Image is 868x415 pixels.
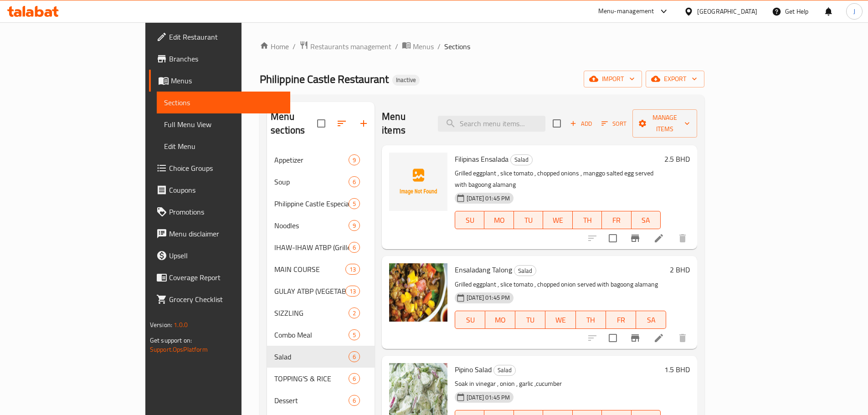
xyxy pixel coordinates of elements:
[463,393,514,402] span: [DATE] 01:45 PM
[149,223,290,245] a: Menu disclaimer
[157,135,290,157] a: Edit Menu
[267,171,375,193] div: Soup6
[164,119,283,130] span: Full Menu View
[293,41,296,52] li: /
[632,211,661,229] button: SA
[345,264,360,275] div: items
[349,154,360,165] div: items
[274,351,349,362] span: Salad
[349,243,360,252] span: 6
[653,333,664,343] a: Edit menu item
[549,313,572,327] span: WE
[493,365,516,376] div: Salad
[519,313,542,327] span: TU
[670,263,690,276] h6: 2 BHD
[267,215,375,236] div: Noodles9
[171,75,283,86] span: Menus
[346,265,360,274] span: 13
[580,313,602,327] span: TH
[459,214,481,227] span: SU
[463,194,514,203] span: [DATE] 01:45 PM
[267,193,375,215] div: Philippine Castle Especial5
[591,73,635,85] span: import
[515,311,545,329] button: TU
[349,373,360,384] div: items
[601,118,627,129] span: Sort
[489,313,512,327] span: MO
[606,311,636,329] button: FR
[157,113,290,135] a: Full Menu View
[624,227,646,249] button: Branch-specific-item
[664,363,690,376] h6: 1.5 BHD
[274,373,349,384] span: TOPPING'S & RICE
[169,163,283,174] span: Choice Groups
[271,110,317,137] h2: Menu sections
[543,211,572,229] button: WE
[664,153,690,165] h6: 2.5 BHD
[310,41,391,52] span: Restaurants management
[164,141,283,152] span: Edit Menu
[389,263,447,322] img: Ensaladang Talong
[455,152,508,166] span: Filipinas Ensalada
[606,214,627,227] span: FR
[402,41,434,52] a: Menus
[274,329,349,340] div: Combo Meal
[514,265,536,276] div: Salad
[169,206,283,217] span: Promotions
[312,114,331,133] span: Select all sections
[484,211,514,229] button: MO
[853,6,855,16] span: J
[640,112,690,135] span: Manage items
[260,69,389,89] span: Philippine Castle Restaurant
[392,76,420,84] span: Inactive
[274,264,345,275] span: MAIN COURSE
[455,363,492,376] span: Pipino Salad
[150,319,172,331] span: Version:
[169,294,283,305] span: Grocery Checklist
[455,168,661,190] p: Grilled eggplant , slice tomato , chopped onions , manggo salted egg served with bagoong alamang
[331,113,353,134] span: Sort sections
[349,200,360,208] span: 5
[274,395,349,406] span: Dessert
[437,41,441,52] li: /
[149,48,290,70] a: Branches
[169,272,283,283] span: Coverage Report
[547,214,569,227] span: WE
[545,311,575,329] button: WE
[576,311,606,329] button: TH
[455,279,666,290] p: Grilled eggplant , slice tomato , chopped onion served with bagoong alamang
[150,334,192,346] span: Get support on:
[349,374,360,383] span: 6
[547,114,566,133] span: Select section
[646,71,704,87] button: export
[267,302,375,324] div: SIZZLING2
[672,227,693,249] button: delete
[150,343,208,355] a: Support.OpsPlatform
[169,53,283,64] span: Branches
[514,266,536,276] span: Salad
[149,201,290,223] a: Promotions
[349,156,360,164] span: 9
[267,149,375,171] div: Appetizer9
[260,41,704,52] nav: breadcrumb
[164,97,283,108] span: Sections
[569,118,593,129] span: Add
[672,327,693,349] button: delete
[267,368,375,389] div: TOPPING'S & RICE6
[149,288,290,310] a: Grocery Checklist
[349,309,360,318] span: 2
[349,396,360,405] span: 6
[455,378,661,389] p: Soak in vinegar , onion , garlic ,cucumber
[463,293,514,302] span: [DATE] 01:45 PM
[349,198,360,209] div: items
[349,353,360,361] span: 6
[395,41,398,52] li: /
[274,242,349,253] span: IHAW-IHAW ATBP (Grilled)
[349,221,360,230] span: 9
[299,41,391,52] a: Restaurants management
[169,250,283,261] span: Upsell
[455,263,512,277] span: Ensaladang Talong
[174,319,188,331] span: 1.0.0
